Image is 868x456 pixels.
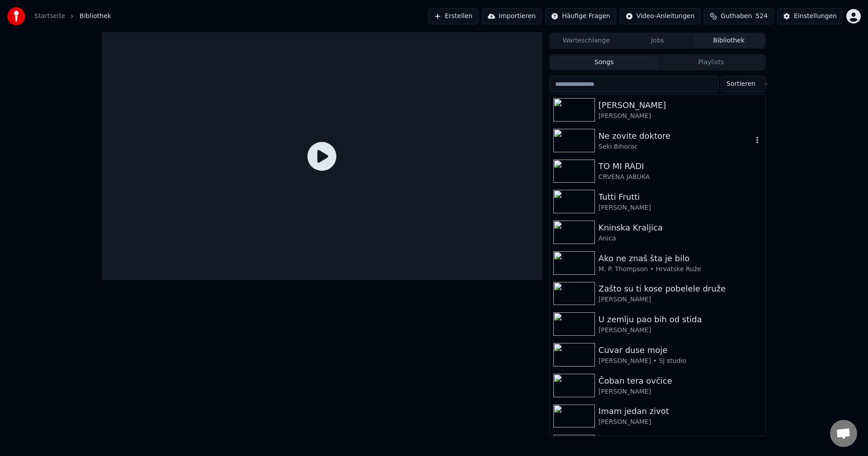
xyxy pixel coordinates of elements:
[599,221,762,234] div: Kninska Kraljica
[599,418,762,427] div: [PERSON_NAME]
[599,142,753,151] div: Seki Bihorac
[599,357,762,366] div: [PERSON_NAME] • SJ studio
[794,12,837,21] div: Einstellungen
[7,7,25,25] img: youka
[599,313,762,326] div: U zemlju pao bih od stida
[34,12,65,21] a: Startseite
[599,326,762,335] div: [PERSON_NAME]
[599,344,762,357] div: Cuvar duse moje
[622,34,693,47] button: Jobs
[599,130,753,142] div: Ne zovite doktore
[599,234,762,243] div: Anica
[34,12,111,21] nav: breadcrumb
[693,34,764,47] button: Bibliothek
[599,112,762,121] div: [PERSON_NAME]
[545,8,616,24] button: Häufige Fragen
[755,12,768,21] span: 524
[721,12,752,21] span: Guthaben
[599,295,762,304] div: [PERSON_NAME]
[428,8,478,24] button: Erstellen
[482,8,542,24] button: Importieren
[599,191,762,203] div: Tutti Frutti
[551,56,658,69] button: Songs
[551,34,622,47] button: Warteschlange
[704,8,774,24] button: Guthaben524
[599,160,762,173] div: TO MI RADI
[599,203,762,212] div: [PERSON_NAME]
[599,405,762,418] div: Imam jedan zivot
[599,375,762,387] div: Čoban tera ovčice
[726,80,755,89] span: Sortieren
[657,56,764,69] button: Playlists
[599,282,762,295] div: Zašto su ti kose pobelele druže
[599,265,762,274] div: M. P. Thompson • Hrvatske Ruže
[620,8,701,24] button: Video-Anleitungen
[599,173,762,182] div: CRVENA JABUKA
[599,252,762,265] div: Ako ne znaš šta je bilo
[830,420,857,447] div: Chat öffnen
[80,12,111,21] span: Bibliothek
[599,387,762,396] div: [PERSON_NAME]
[777,8,843,24] button: Einstellungen
[599,99,762,112] div: [PERSON_NAME]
